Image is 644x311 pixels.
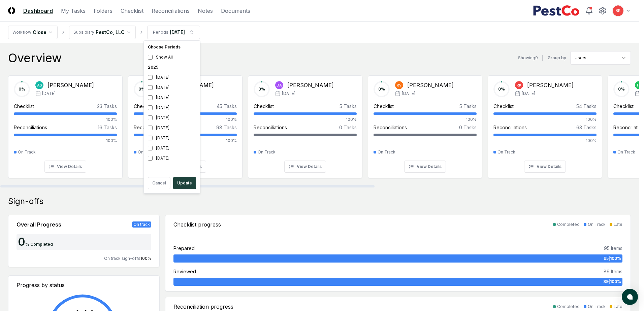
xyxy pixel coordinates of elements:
[145,82,199,93] div: [DATE]
[145,153,199,163] div: [DATE]
[145,133,199,143] div: [DATE]
[145,62,199,72] div: 2025
[145,103,199,113] div: [DATE]
[145,52,199,62] div: Show All
[145,72,199,82] div: [DATE]
[145,42,199,52] div: Choose Periods
[173,177,196,189] button: Update
[145,113,199,123] div: [DATE]
[145,93,199,103] div: [DATE]
[148,177,170,189] button: Cancel
[145,123,199,133] div: [DATE]
[145,143,199,153] div: [DATE]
